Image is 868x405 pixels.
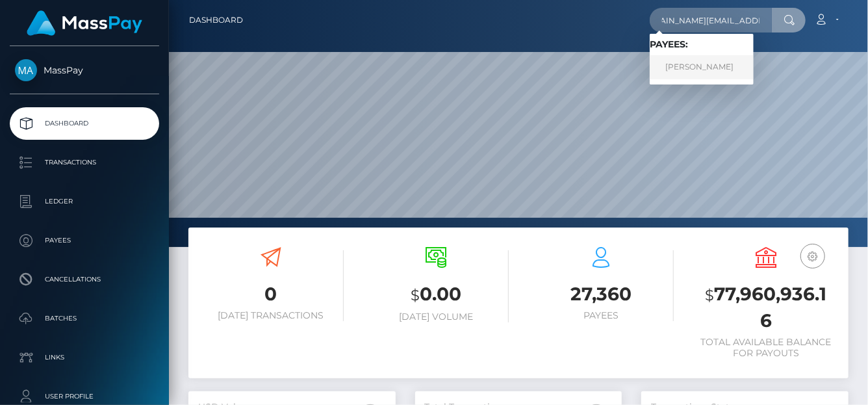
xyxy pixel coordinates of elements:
a: Payees [10,224,159,257]
h6: [DATE] Transactions [198,310,344,321]
a: Links [10,341,159,374]
p: Links [15,348,154,367]
p: Transactions [15,153,154,172]
h3: 27,360 [528,281,674,307]
small: $ [706,286,715,304]
h3: 0 [198,281,344,307]
h6: Payees: [650,39,754,50]
span: MassPay [10,64,159,76]
p: Cancellations [15,270,154,289]
h6: Total Available Balance for Payouts [693,337,839,359]
a: Cancellations [10,263,159,296]
p: Batches [15,309,154,328]
a: Dashboard [189,7,243,34]
a: Ledger [10,185,159,218]
p: Ledger [15,192,154,211]
a: Batches [10,302,159,335]
img: MassPay Logo [27,10,142,36]
a: [PERSON_NAME] [650,55,754,79]
h3: 77,960,936.16 [693,281,839,333]
p: Payees [15,231,154,250]
h6: [DATE] Volume [363,311,509,322]
a: Dashboard [10,107,159,140]
a: Transactions [10,146,159,179]
p: Dashboard [15,114,154,133]
h3: 0.00 [363,281,509,308]
img: MassPay [15,59,37,81]
h6: Payees [528,310,674,321]
input: Search... [650,8,772,33]
small: $ [411,286,420,304]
